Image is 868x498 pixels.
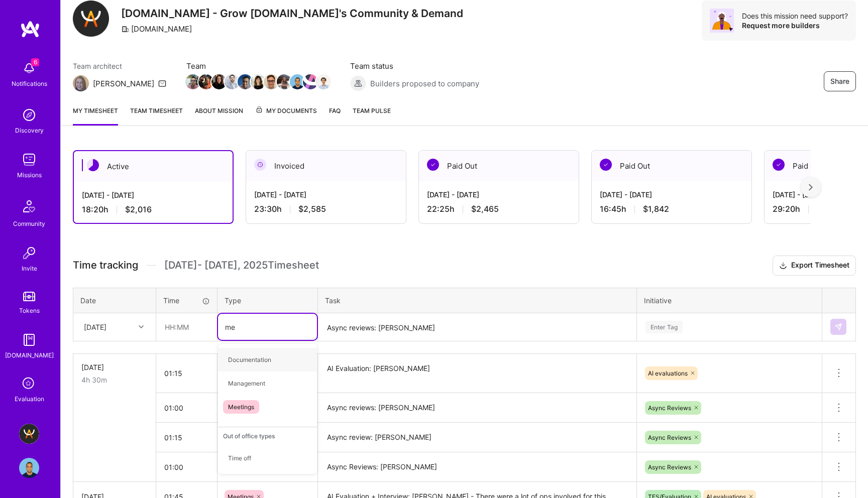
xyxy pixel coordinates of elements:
[225,74,240,89] img: Team Member Avatar
[239,73,252,90] a: Team Member Avatar
[238,74,253,89] img: Team Member Avatar
[73,61,166,71] span: Team architect
[303,74,318,89] img: Team Member Avatar
[121,7,463,20] h3: [DOMAIN_NAME] - Grow [DOMAIN_NAME]'s Community & Demand
[164,259,319,272] span: [DATE] - [DATE] , 2025 Timesheet
[350,61,479,71] span: Team status
[600,189,743,200] div: [DATE] - [DATE]
[592,151,751,181] div: Paid Out
[252,73,265,90] a: Team Member Avatar
[824,71,856,91] button: Share
[211,74,227,89] img: Team Member Avatar
[130,105,183,126] a: Team timesheet
[773,159,785,171] img: Paid Out
[648,434,691,441] span: Async Reviews
[226,73,239,90] a: Team Member Avatar
[265,73,278,90] a: Team Member Avatar
[22,263,37,274] div: Invite
[15,125,44,136] div: Discovery
[251,74,266,89] img: Team Member Avatar
[319,314,635,341] textarea: Async reviews: [PERSON_NAME]
[19,150,39,170] img: teamwork
[710,9,734,33] img: Avatar
[427,204,571,214] div: 22:25 h
[93,78,154,89] div: [PERSON_NAME]
[298,204,326,214] span: $2,585
[19,305,40,316] div: Tokens
[17,424,42,444] a: A.Team - Grow A.Team's Community & Demand
[121,25,129,33] i: icon CompanyGray
[304,73,317,90] a: Team Member Avatar
[82,204,225,215] div: 18:20 h
[255,105,317,126] a: My Documents
[17,194,41,218] img: Community
[19,330,39,350] img: guide book
[121,24,192,34] div: [DOMAIN_NAME]
[125,204,152,215] span: $2,016
[317,73,330,90] a: Team Member Avatar
[73,259,138,272] span: Time tracking
[156,395,217,421] input: HH:MM
[830,76,849,86] span: Share
[319,355,635,393] textarea: AI Evaluation: [PERSON_NAME]
[163,295,210,306] div: Time
[17,458,42,478] a: User Avatar
[254,204,398,214] div: 23:30 h
[73,105,118,126] a: My timesheet
[600,204,743,214] div: 16:45 h
[648,463,691,471] span: Async Reviews
[17,170,42,180] div: Missions
[81,375,148,385] div: 4h 30m
[264,74,279,89] img: Team Member Avatar
[19,105,39,125] img: discovery
[427,159,439,171] img: Paid Out
[218,427,317,445] div: Out of office types
[353,107,391,114] span: Team Pulse
[156,454,217,480] input: HH:MM
[643,204,669,214] span: $1,842
[19,243,39,263] img: Invite
[195,105,243,126] a: About Mission
[84,322,106,332] div: [DATE]
[278,73,291,90] a: Team Member Avatar
[319,453,635,481] textarea: Async Reviews: [PERSON_NAME]
[779,261,787,271] i: icon Download
[350,75,366,91] img: Builders proposed to company
[5,350,54,360] div: [DOMAIN_NAME]
[644,295,815,306] div: Initiative
[156,360,217,387] input: HH:MM
[246,151,406,181] div: Invoiced
[353,105,391,126] a: Team Pulse
[218,288,318,313] th: Type
[23,292,35,301] img: tokens
[370,78,479,89] span: Builders proposed to company
[156,424,217,451] input: HH:MM
[290,74,305,89] img: Team Member Avatar
[157,314,216,340] input: HH:MM
[471,204,499,214] span: $2,465
[255,105,317,116] span: My Documents
[158,79,166,87] i: icon Mail
[198,74,213,89] img: Team Member Avatar
[277,74,292,89] img: Team Member Avatar
[645,319,683,335] div: Enter Tag
[319,424,635,451] textarea: Async review: [PERSON_NAME]
[81,362,148,372] div: [DATE]
[87,159,99,171] img: Active
[223,353,276,366] span: Documentation
[329,105,341,126] a: FAQ
[254,189,398,200] div: [DATE] - [DATE]
[419,151,579,181] div: Paid Out
[212,73,226,90] a: Team Member Avatar
[186,61,330,71] span: Team
[318,288,637,313] th: Task
[19,458,39,478] img: User Avatar
[600,159,612,171] img: Paid Out
[186,73,199,90] a: Team Member Avatar
[20,375,39,394] i: icon SelectionTeam
[19,58,39,78] img: bell
[15,394,44,404] div: Evaluation
[648,404,691,412] span: Async Reviews
[742,11,848,21] div: Does this mission need support?
[254,159,266,171] img: Invoiced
